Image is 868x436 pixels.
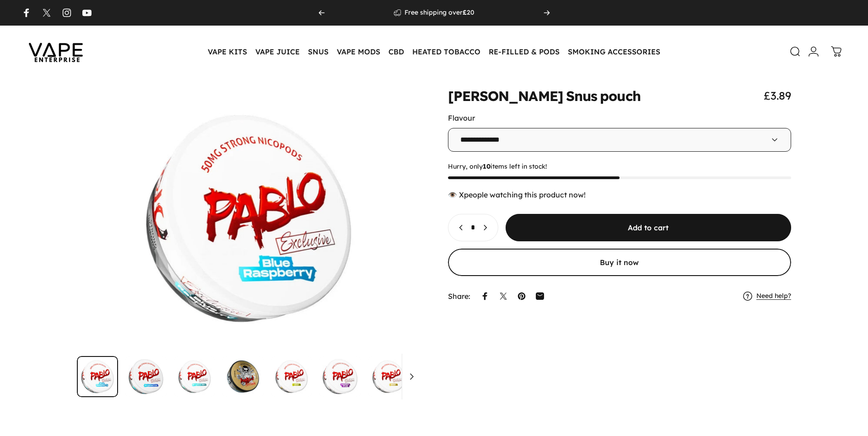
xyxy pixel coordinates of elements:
[304,42,333,61] summary: SNUS
[251,42,304,61] summary: VAPE JUICE
[485,42,564,61] summary: RE-FILLED & PODS
[271,356,312,397] button: Go to item
[319,356,361,397] button: Go to item
[333,42,384,61] summary: VAPE MODS
[448,249,792,276] button: Buy it now
[448,113,475,122] label: Flavour
[404,9,474,17] p: Free shipping over 20
[463,8,467,16] strong: £
[826,42,846,62] a: 0 items
[368,356,409,397] button: Go to item
[125,356,167,397] img: Pablo Snus pouch
[506,214,792,241] button: Add to cart
[204,42,251,61] summary: VAPE KITS
[204,42,664,61] nav: Primary
[416,356,458,397] button: Go to item
[222,356,264,397] img: Pablo Snus pouch
[384,42,408,61] summary: CBD
[483,162,491,170] strong: 10
[416,356,458,397] img: Pablo nicotine pouch
[477,214,498,241] button: Increase quantity for Pablo Snus pouch
[174,356,215,397] img: Pablo Snus pouch
[764,89,791,102] span: £3.89
[368,356,409,397] img: Pablo Snus pouch
[77,356,118,397] button: Go to item
[448,163,792,171] span: Hurry, only items left in stock!
[77,89,421,349] button: Open media 8 in modal
[408,42,485,61] summary: HEATED TOBACCO
[77,89,421,397] media-gallery: Gallery Viewer
[600,89,641,103] animate-element: pouch
[319,356,361,397] img: Pablo Snus pouch
[15,30,97,73] img: Vape Enterprise
[448,89,563,103] animate-element: [PERSON_NAME]
[566,89,597,103] animate-element: Snus
[564,42,664,61] summary: SMOKING ACCESSORIES
[448,292,470,300] p: Share:
[448,190,792,199] div: 👁️ people watching this product now!
[77,356,118,397] img: Pablo Snus pouch
[222,356,264,397] button: Go to item
[448,214,469,241] button: Decrease quantity for Pablo Snus pouch
[271,356,312,397] img: Pablo Snus pouch
[756,292,791,300] a: Need help?
[174,356,215,397] button: Go to item
[125,356,167,397] button: Go to item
